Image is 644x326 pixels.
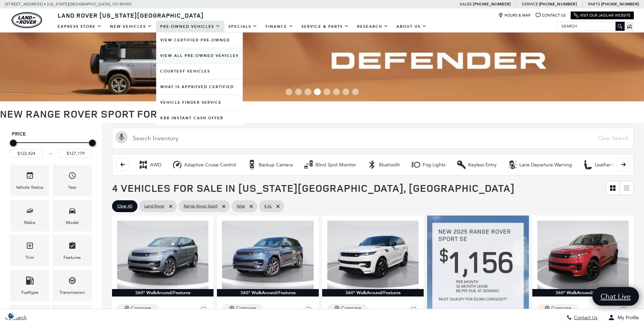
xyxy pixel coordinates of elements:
button: Fog LightsFog Lights [407,158,449,172]
div: YearYear [53,165,92,196]
button: Open user profile menu [603,309,644,326]
input: Search [556,22,624,30]
a: Contact Us [536,13,566,18]
a: Land Rover [US_STATE][GEOGRAPHIC_DATA] [54,11,208,19]
img: 2025 LAND ROVER Range Rover Sport Dynamic SE [222,221,313,289]
a: [STREET_ADDRESS] • [US_STATE][GEOGRAPHIC_DATA], CO 80905 [5,2,132,6]
span: Sales [460,2,472,6]
div: Fueltype [21,289,38,296]
nav: Main Navigation [54,21,431,33]
span: Service [522,2,538,6]
input: Minimum [10,149,43,158]
span: Go to slide 5 [324,88,330,95]
div: FueltypeFueltype [10,270,49,301]
div: Leather Seats [583,160,593,170]
span: Clear All [117,202,132,210]
div: MakeMake [10,200,49,231]
span: Make [26,205,34,219]
a: [PHONE_NUMBER] [539,1,577,7]
button: scroll right [617,158,630,171]
span: Range Rover Sport [184,202,218,210]
a: land-rover [12,12,42,28]
button: scroll left [116,158,129,171]
a: Service & Parts [297,21,353,33]
div: Maximum Price [89,140,96,146]
span: Features [68,240,76,254]
div: FeaturesFeatures [53,235,92,266]
div: Compare [551,305,571,311]
a: What Is Approved Certified [156,79,243,95]
a: New Vehicles [106,21,156,33]
span: Go to slide 6 [333,88,340,95]
img: Opt-Out Icon [3,312,19,319]
a: View All Pre-Owned Vehicles [156,48,243,63]
svg: Click to toggle on voice search [115,131,128,143]
a: [PHONE_NUMBER] [601,1,639,7]
div: AWD [138,160,148,170]
div: TrimTrim [10,235,49,266]
span: 4 Vehicles for Sale in [US_STATE][GEOGRAPHIC_DATA], [GEOGRAPHIC_DATA] [112,181,515,195]
div: AWD [150,162,161,168]
button: Keyless EntryKeyless Entry [453,158,500,172]
span: Go to slide 4 [314,88,321,95]
img: 2025 LAND ROVER Range Rover Sport Dynamic SE [117,221,208,289]
span: Go to slide 8 [352,88,359,95]
div: TransmissionTransmission [53,270,92,301]
span: Land Rover [US_STATE][GEOGRAPHIC_DATA] [58,11,204,19]
span: My Profile [615,315,639,321]
input: Search Inventory [112,128,634,149]
button: Lane Departure WarningLane Departure Warning [504,158,576,172]
span: Go to slide 2 [295,88,302,95]
div: Bluetooth [379,162,400,168]
div: Price [10,137,92,158]
div: Blind Spot Monitor [303,160,314,170]
div: Fog Lights [423,162,445,168]
div: Bluetooth [367,160,377,170]
span: Year [68,170,76,184]
button: Adaptive Cruise ControlAdaptive Cruise Control [168,158,240,172]
div: 360° WalkAround/Features [112,289,214,297]
div: 360° WalkAround/Features [217,289,318,297]
a: KBB Instant Cash Offer [156,110,243,126]
button: Save Vehicle [408,304,419,317]
button: Save Vehicle [198,304,208,317]
span: Model [68,205,76,219]
a: Visit Our Jaguar Website [574,13,631,18]
span: Go to slide 3 [305,88,311,95]
button: Blind Spot MonitorBlind Spot Monitor [300,158,360,172]
a: Specials [224,21,261,33]
div: Trim [25,254,34,261]
div: Minimum Price [10,140,17,146]
a: About Us [392,21,431,33]
span: Fueltype [26,275,34,289]
button: Leather SeatsLeather Seats [579,158,628,172]
a: Pre-Owned Vehicles [156,21,224,33]
button: Backup CameraBackup Camera [243,158,296,172]
span: Parts [588,2,600,6]
div: Lane Departure Warning [519,162,572,168]
span: false [237,202,245,210]
a: Chat Live [592,287,639,306]
div: Transmission [59,289,85,296]
button: AWDAWD [134,158,165,172]
div: Year [68,184,77,191]
div: 360° WalkAround/Features [532,289,634,297]
div: Backup Camera [259,162,293,168]
div: Keyless Entry [468,162,497,168]
button: Save Vehicle [303,304,314,317]
div: Backup Camera [247,160,257,170]
span: Contact Us [572,315,597,321]
div: Adaptive Cruise Control [184,162,236,168]
div: Blind Spot Monitor [315,162,356,168]
div: Compare [236,305,256,311]
span: Go to slide 7 [343,88,349,95]
span: Trim [26,240,34,254]
span: Land Rover [144,202,165,210]
a: Vehicle Finder Service [156,95,243,110]
div: ModelModel [53,200,92,231]
img: Land Rover [12,12,42,28]
div: Keyless Entry [456,160,466,170]
a: Research [353,21,392,33]
a: [PHONE_NUMBER] [473,1,511,7]
a: EXPRESS STORE [54,21,106,33]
